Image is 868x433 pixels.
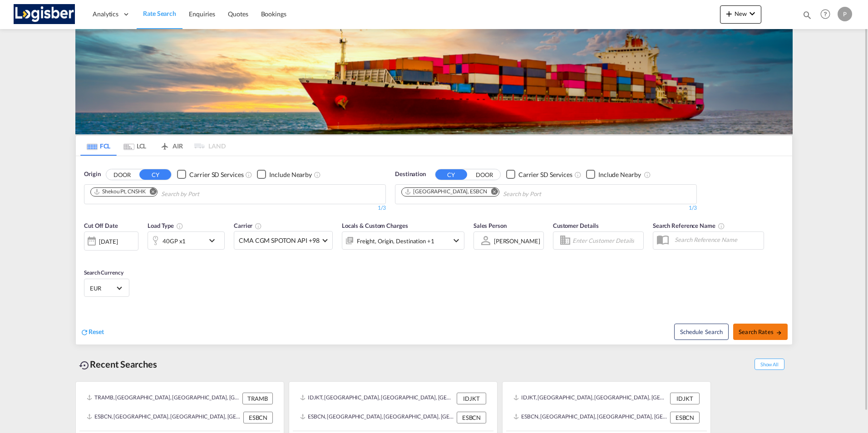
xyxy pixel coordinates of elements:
button: DOOR [469,169,500,180]
md-select: Sales Person: POL ALVAREZ [493,234,541,247]
md-icon: icon-chevron-down [451,235,462,246]
md-icon: Unchecked: Search for CY (Container Yard) services for all selected carriers.Checked : Search for... [245,171,252,178]
div: TRAMB, Ambarli, Türkiye, South West Asia, Asia Pacific [87,393,240,404]
input: Chips input. [503,187,589,202]
div: OriginDOOR CY Checkbox No InkUnchecked: Search for CY (Container Yard) services for all selected ... [76,156,792,344]
img: LCL+%26+FCL+BACKGROUND.png [75,29,793,134]
md-datepicker: Select [84,250,91,262]
md-icon: icon-chevron-down [747,8,758,19]
span: Cut Off Date [84,222,118,229]
span: Analytics [93,10,118,19]
div: Carrier SD Services [189,170,243,179]
md-icon: icon-magnify [802,10,812,20]
span: Destination [395,170,426,179]
md-icon: Unchecked: Ignores neighbouring ports when fetching rates.Checked : Includes neighbouring ports w... [314,171,321,178]
md-chips-wrap: Chips container. Use arrow keys to select chips. [89,185,251,202]
input: Enter Customer Details [572,234,641,247]
span: Locals & Custom Charges [342,222,408,229]
div: 40GP x1 [163,235,186,247]
span: New [724,10,758,17]
span: Carrier [234,222,262,229]
md-checkbox: Checkbox No Ink [177,170,243,179]
span: Bookings [261,10,286,18]
div: Include Nearby [269,170,312,179]
span: Search Reference Name [653,222,725,229]
span: Sales Person [473,222,507,229]
md-icon: icon-refresh [80,328,89,336]
div: 40GP x1icon-chevron-down [148,231,225,250]
input: Chips input. [161,187,247,202]
md-chips-wrap: Chips container. Use arrow keys to select chips. [400,185,593,202]
button: icon-plus 400-fgNewicon-chevron-down [720,5,761,24]
div: IDJKT [670,393,700,404]
div: icon-magnify [802,10,812,24]
md-checkbox: Checkbox No Ink [257,170,312,179]
md-pagination-wrapper: Use the left and right arrow keys to navigate between tabs [80,136,226,156]
div: Help [818,6,838,23]
button: Note: By default Schedule search will only considerorigin ports, destination ports and cut off da... [674,324,729,340]
span: CMA CGM SPOTON API +98 [239,236,320,245]
div: IDJKT, Jakarta, Java, Indonesia, South East Asia, Asia Pacific [300,393,454,404]
md-icon: Unchecked: Ignores neighbouring ports when fetching rates.Checked : Includes neighbouring ports w... [644,171,651,178]
span: Origin [84,170,100,179]
span: Load Type [148,222,183,229]
span: Rate Search [143,10,176,17]
div: Press delete to remove this chip. [94,188,147,196]
md-icon: icon-chevron-down [207,235,222,246]
div: ESBCN [243,412,273,423]
div: ESBCN, Barcelona, Spain, Southern Europe, Europe [87,412,241,423]
div: Shekou Pt, CNSHK [94,188,145,196]
div: [PERSON_NAME] [494,237,540,245]
div: 1/3 [84,204,386,212]
span: Search Rates [739,328,782,335]
div: Recent Searches [75,354,161,374]
md-tab-item: FCL [80,136,117,156]
md-icon: icon-information-outline [176,222,183,230]
div: ESBCN [670,412,700,423]
span: Enquiries [189,10,215,18]
md-icon: icon-airplane [159,141,170,148]
div: Freight Origin Destination Factory Stuffingicon-chevron-down [342,231,464,250]
div: IDJKT [457,393,486,404]
md-icon: Unchecked: Search for CY (Container Yard) services for all selected carriers.Checked : Search for... [574,171,582,178]
span: Show All [755,359,784,370]
button: CY [435,169,467,180]
span: Customer Details [553,222,599,229]
div: Barcelona, ESBCN [404,188,487,196]
div: TRAMB [242,393,273,404]
button: Remove [485,188,499,197]
div: P [838,7,852,21]
div: Press delete to remove this chip. [404,188,489,196]
div: Carrier SD Services [518,170,572,179]
span: Quotes [228,10,248,18]
div: Freight Origin Destination Factory Stuffing [357,235,434,247]
div: icon-refreshReset [80,327,104,337]
md-tab-item: LCL [117,136,153,156]
div: [DATE] [84,231,138,251]
div: ESBCN, Barcelona, Spain, Southern Europe, Europe [300,412,454,423]
div: 1/3 [395,204,697,212]
md-tab-item: AIR [153,136,189,156]
div: ESBCN [457,412,486,423]
span: Help [818,6,833,22]
div: IDJKT, Jakarta, Java, Indonesia, South East Asia, Asia Pacific [513,393,668,404]
span: Search Currency [84,269,123,276]
md-checkbox: Checkbox No Ink [506,170,572,179]
md-icon: icon-plus 400-fg [724,8,735,19]
div: Include Nearby [598,170,641,179]
md-icon: The selected Trucker/Carrierwill be displayed in the rate results If the rates are from another f... [255,222,262,230]
md-icon: Your search will be saved by the below given name [718,222,725,230]
div: [DATE] [99,237,118,246]
div: ESBCN, Barcelona, Spain, Southern Europe, Europe [513,412,668,423]
button: DOOR [106,169,138,180]
md-checkbox: Checkbox No Ink [586,170,641,179]
button: CY [139,169,171,180]
md-icon: icon-arrow-right [776,330,782,336]
button: Search Ratesicon-arrow-right [733,324,788,340]
md-select: Select Currency: € EUREuro [89,281,124,295]
md-icon: icon-backup-restore [79,360,90,371]
input: Search Reference Name [670,233,764,246]
img: d7a75e507efd11eebffa5922d020a472.png [14,4,75,25]
span: EUR [90,284,115,292]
